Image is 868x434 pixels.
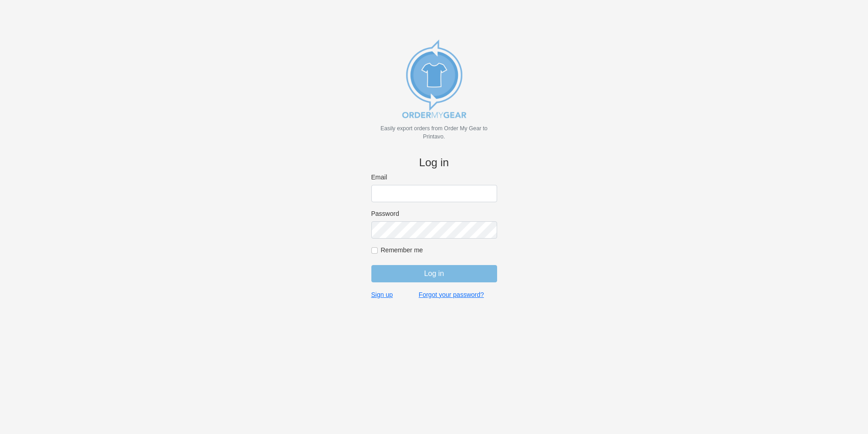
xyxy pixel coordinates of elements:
[371,291,393,299] a: Sign up
[371,173,497,181] label: Email
[389,33,480,124] img: new_omg_export_logo-652582c309f788888370c3373ec495a74b7b3fc93c8838f76510ecd25890bcc4.png
[371,265,497,282] input: Log in
[419,291,484,299] a: Forgot your password?
[371,156,497,169] h4: Log in
[371,124,497,141] p: Easily export orders from Order My Gear to Printavo.
[371,209,497,218] label: Password
[381,246,497,254] label: Remember me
